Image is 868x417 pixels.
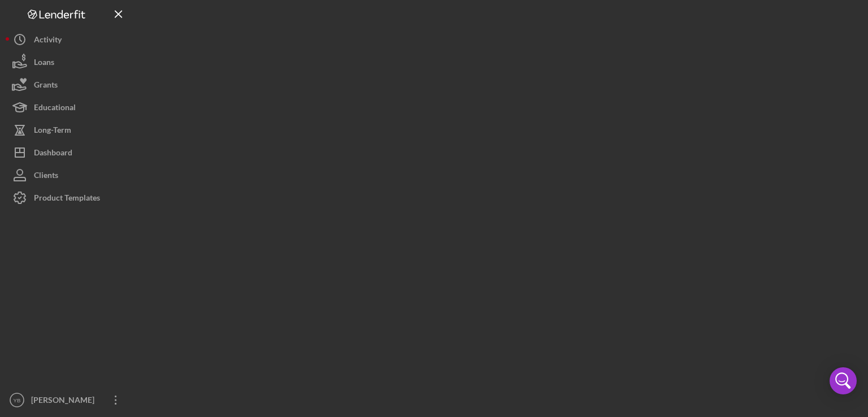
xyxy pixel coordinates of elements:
div: Product Templates [34,186,100,212]
button: Product Templates [6,186,130,209]
button: Loans [6,51,130,73]
div: Activity [34,28,62,54]
text: YB [14,397,21,403]
button: Clients [6,164,130,186]
button: YB[PERSON_NAME] [6,389,130,411]
div: Clients [34,164,58,189]
div: Grants [34,73,58,99]
button: Activity [6,28,130,51]
div: Educational [34,96,76,121]
div: Dashboard [34,141,72,167]
button: Dashboard [6,141,130,164]
div: Loans [34,51,54,76]
div: [PERSON_NAME] [28,389,102,414]
button: Educational [6,96,130,119]
div: Open Intercom Messenger [830,367,857,394]
div: Long-Term [34,119,71,144]
button: Grants [6,73,130,96]
button: Long-Term [6,119,130,141]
